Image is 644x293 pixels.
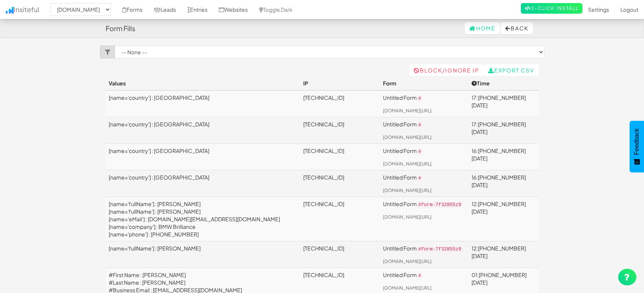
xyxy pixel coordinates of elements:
td: [name='country'] : [GEOGRAPHIC_DATA] [106,170,300,197]
p: Untitled Form [383,120,466,129]
a: [TECHNICAL_ID] [303,245,344,252]
a: [TECHNICAL_ID] [303,94,344,101]
td: [name='country'] : [GEOGRAPHIC_DATA] [106,143,300,170]
td: 12:[PHONE_NUMBER][DATE] [468,197,538,241]
code: # [417,95,423,102]
td: 17:[PHONE_NUMBER][DATE] [468,117,538,143]
td: 16:[PHONE_NUMBER][DATE] [468,170,538,197]
a: [DOMAIN_NAME][URL] [383,134,432,140]
p: Untitled Form [383,147,466,156]
a: Export CSV [484,64,539,76]
code: # [417,273,423,279]
td: [name='fullName'] : [PERSON_NAME] [name='fullName'] : [PERSON_NAME] [name='eMail'] : [DOMAIN_NAME... [106,197,300,241]
span: Feedback [633,128,640,155]
th: Values [106,76,300,90]
p: Untitled Form [383,173,466,182]
a: [TECHNICAL_ID] [303,271,344,278]
td: 12:[PHONE_NUMBER][DATE] [468,241,538,268]
td: 16:[PHONE_NUMBER][DATE] [468,143,538,170]
td: [name='country'] : [GEOGRAPHIC_DATA] [106,117,300,143]
img: icon.png [6,7,14,14]
a: [TECHNICAL_ID] [303,121,344,128]
td: [name='fullName'] : [PERSON_NAME] [106,241,300,268]
a: Home [465,22,500,34]
td: 17:[PHONE_NUMBER][DATE] [468,90,538,117]
a: [DOMAIN_NAME][URL] [383,258,432,264]
code: #form-7f32855z9 [417,202,463,208]
a: [DOMAIN_NAME][URL] [383,214,432,220]
td: [name='country'] : [GEOGRAPHIC_DATA] [106,90,300,117]
a: [TECHNICAL_ID] [303,200,344,207]
p: Untitled Form [383,94,466,102]
code: # [417,175,423,182]
a: [DOMAIN_NAME][URL] [383,161,432,167]
a: [DOMAIN_NAME][URL] [383,285,432,291]
h4: Form Fills [106,25,135,32]
a: [DOMAIN_NAME][URL] [383,108,432,113]
a: 2-Click Install [521,3,582,14]
th: Time [468,76,538,90]
a: [TECHNICAL_ID] [303,147,344,154]
a: [DOMAIN_NAME][URL] [383,187,432,193]
a: [TECHNICAL_ID] [303,174,344,181]
button: Feedback - Show survey [630,121,644,172]
th: Form [380,76,469,90]
th: IP [300,76,380,90]
p: Untitled Form [383,271,466,280]
code: # [417,148,423,155]
p: Untitled Form [383,200,466,209]
p: Untitled Form [383,244,466,253]
button: Back [501,22,533,34]
code: #form-7f32855z9 [417,246,463,253]
code: # [417,122,423,129]
a: Block/Ignore IP [409,64,484,76]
